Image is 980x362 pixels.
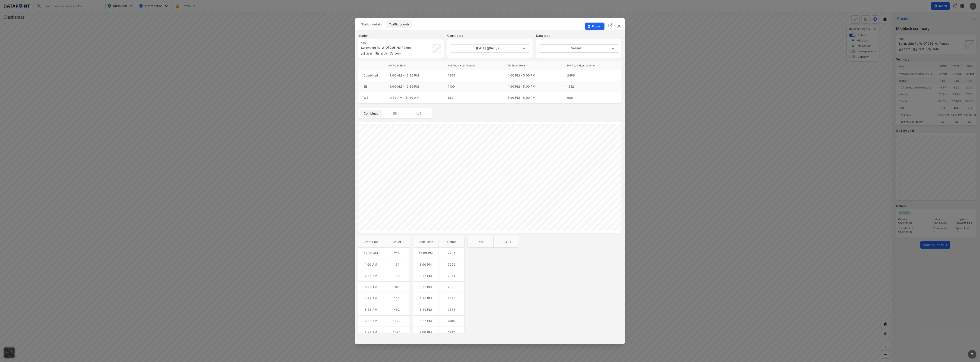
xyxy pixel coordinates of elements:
[384,304,410,315] td: 452
[365,52,373,55] span: 2025
[383,81,443,92] td: 11:00 AM - 12:00 PM
[384,315,410,327] td: 1002
[439,247,464,259] td: 2264
[358,81,383,92] td: EB
[443,70,502,81] td: 1955
[502,81,562,92] td: 4:00 PM - 5:00 PM
[562,70,622,81] td: 2486
[363,111,380,116] span: Combined
[468,236,493,247] th: Total
[971,352,974,357] span: ?
[413,327,439,338] td: 7:00 PM
[358,236,384,248] th: Start Time
[383,92,443,103] td: 10:00 AM - 11:00 AM
[383,70,443,81] td: 11:00 AM - 12:00 PM
[380,52,387,55] span: 2025
[502,61,562,70] th: PM Peak Hour
[387,111,404,116] span: EB
[361,22,382,26] span: Station details
[439,304,464,315] td: 2386
[358,92,383,103] td: WB
[411,111,428,116] span: WB
[358,315,384,327] td: 6:00 AM
[360,110,430,117] div: basic tabs example
[562,81,622,92] td: 1512
[562,61,622,70] th: PM Peak Hour Volume
[536,34,622,38] label: Data type
[493,236,519,247] th: 32421
[468,236,519,247] table: customized table
[361,52,365,56] img: Volume count
[413,293,439,304] td: 4:00 PM
[617,24,622,29] button: delete
[361,46,431,50] div: Sunnyside Rd W Of 205 Nb Ramps
[389,52,394,56] img: Vehicle speed
[384,236,410,248] th: Count
[358,247,384,259] td: 12:00 AM
[358,304,384,315] td: 5:00 AM
[587,24,602,28] span: Export
[443,92,502,103] td: 862
[358,20,622,28] div: basic tabs example
[587,24,591,28] img: File%20-%20Download.70cf71cd.svg
[384,259,410,270] td: 131
[358,70,383,81] td: Combined
[384,247,410,259] td: 210
[389,22,410,26] span: Traffic counts
[358,34,444,38] label: Station
[447,34,533,38] label: Count date
[358,270,384,281] td: 2:00 AM
[413,304,439,315] td: 5:00 PM
[394,52,401,55] span: 2018
[439,270,464,281] td: 2364
[361,42,431,45] div: 589
[443,61,502,70] th: AM Peak Hour Volume
[375,52,380,56] img: Vehicle class
[384,293,410,304] td: 163
[439,236,464,248] th: Count
[439,315,464,327] td: 2016
[439,293,464,304] td: 2486
[413,270,439,281] td: 2:00 PM
[608,23,613,28] img: full_screen.b7bf9a36.svg
[968,350,977,359] button: more
[539,44,619,53] div: Volume
[358,293,384,304] td: 4:00 AM
[443,81,502,92] td: 1100
[358,259,384,270] td: 1:00 AM
[413,247,439,259] td: 12:00 PM
[585,22,605,30] button: Export
[413,259,439,270] td: 1:00 PM
[502,70,562,81] td: 4:00 PM - 5:00 PM
[413,281,439,293] td: 3:00 PM
[439,281,464,293] td: 2386
[502,92,562,103] td: 5:00 PM - 6:00 PM
[358,327,384,338] td: 7:00 AM
[562,92,622,103] td: 986
[358,281,384,293] td: 3:00 AM
[384,281,410,293] td: 82
[413,236,439,248] th: Start Time
[384,270,410,281] td: 100
[617,24,622,29] img: close.efbf2170.svg
[450,44,530,53] div: [DATE] ([DATE])
[439,327,464,338] td: 1727
[383,61,443,70] th: AM Peak Hour
[413,315,439,327] td: 6:00 PM
[439,259,464,270] td: 2229
[384,327,410,338] td: 1475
